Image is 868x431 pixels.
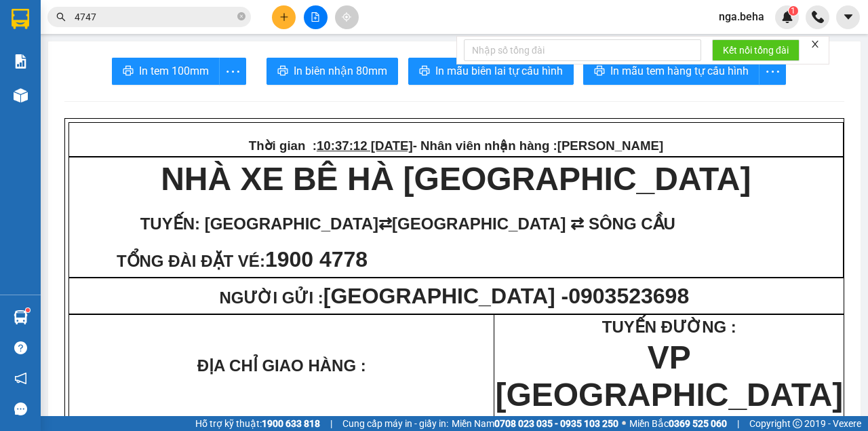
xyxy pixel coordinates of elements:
span: VP [GEOGRAPHIC_DATA] [495,339,843,413]
strong: 1900 633 818 [262,418,320,429]
span: In mẫu biên lai tự cấu hình [435,62,563,79]
span: [GEOGRAPHIC_DATA] - [323,284,689,308]
span: caret-down [842,11,854,23]
img: logo-vxr [12,9,29,29]
span: TUYẾN ĐƯỜNG : [602,318,736,336]
span: Cung cấp máy in - giấy in: [342,416,448,431]
img: warehouse-icon [14,310,28,324]
img: solution-icon [14,54,28,69]
span: 1900 4778 [265,247,368,271]
span: TỔNG ĐÀI ĐẶT VÉ: [117,252,265,270]
span: In biên nhận 80mm [294,62,387,79]
img: warehouse-icon [14,88,28,102]
span: Hỗ trợ kỹ thuật: [195,416,320,431]
button: printerIn mẫu biên lai tự cấu hình [408,58,574,85]
span: Miền Nam [452,416,618,431]
button: caret-down [836,5,860,29]
strong: 0369 525 060 [669,418,727,429]
button: printerIn tem 100mm [112,58,220,85]
span: [GEOGRAPHIC_DATA] ⇄ SÔNG CẦU [392,214,675,233]
span: search [56,12,66,22]
button: printerIn biên nhận 80mm [267,58,398,85]
button: more [219,58,246,85]
strong: NHÀ XE BÊ HÀ [GEOGRAPHIC_DATA] [161,161,751,197]
span: notification [14,372,27,385]
span: TUYẾN: [GEOGRAPHIC_DATA] [140,214,378,233]
img: phone-icon [812,11,824,23]
button: printerIn mẫu tem hàng tự cấu hình [583,58,759,85]
span: Miền Bắc [629,416,727,431]
strong: 0708 023 035 - 0935 103 250 [494,418,618,429]
span: Thời gian : - Nhân viên nhận hàng : [249,138,663,153]
sup: 1 [26,308,30,312]
span: | [737,416,739,431]
sup: 1 [789,6,798,16]
span: Kết nối tổng đài [723,43,789,58]
span: plus [279,12,289,22]
input: Nhập số tổng đài [464,39,701,61]
span: file-add [311,12,320,22]
span: NGƯỜI GỬI : [219,288,693,307]
span: ⇄ [378,214,392,233]
button: aim [335,5,359,29]
span: more [759,63,785,80]
span: close-circle [237,12,245,20]
span: message [14,402,27,415]
button: file-add [304,5,328,29]
button: Kết nối tổng đài [712,39,800,61]
span: close-circle [237,11,245,24]
span: 10:37:12 [DATE] [317,138,413,153]
img: icon-new-feature [781,11,793,23]
strong: ĐỊA CHỈ GIAO HÀNG : [197,356,366,375]
span: aim [342,12,351,22]
span: In mẫu tem hàng tự cấu hình [610,62,749,79]
span: ⚪️ [622,421,626,426]
input: Tìm tên, số ĐT hoặc mã đơn [75,10,235,24]
span: printer [123,65,134,78]
span: | [330,416,332,431]
span: more [220,63,245,80]
span: [PERSON_NAME] [557,138,664,153]
span: printer [419,65,430,78]
span: question-circle [14,341,27,354]
span: 1 [791,6,795,16]
button: plus [272,5,296,29]
span: nga.beha [708,8,775,25]
span: In tem 100mm [139,62,209,79]
button: more [759,58,786,85]
span: 0903523698 [568,284,689,308]
span: printer [277,65,288,78]
span: printer [594,65,605,78]
span: copyright [793,419,802,428]
span: close [810,39,820,49]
